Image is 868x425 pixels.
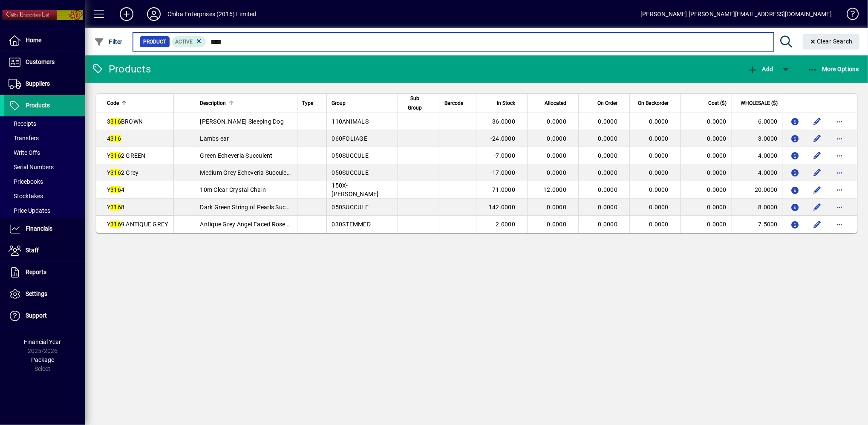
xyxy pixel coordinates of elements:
[92,62,151,76] div: Products
[732,199,783,216] td: 8.0000
[26,247,39,254] span: Staff
[638,98,669,108] span: On Backorder
[332,182,379,197] span: 150X-[PERSON_NAME]
[26,290,47,297] span: Settings
[107,204,124,211] span: Y 8
[640,7,832,21] div: [PERSON_NAME] [PERSON_NAME][EMAIL_ADDRESS][DOMAIN_NAME]
[490,169,515,176] span: -17.0000
[303,98,314,108] span: Type
[403,94,426,113] span: Sub Group
[598,186,618,193] span: 0.0000
[107,98,119,108] span: Code
[403,94,434,113] div: Sub Group
[444,98,471,108] div: Barcode
[110,152,121,159] em: 316
[332,221,371,228] span: 030STEMMED
[200,135,229,142] span: Lambs ear
[4,262,85,283] a: Reports
[9,193,43,199] span: Stocktakes
[840,2,857,29] a: Knowledge Base
[92,34,125,49] button: Filter
[303,98,321,108] div: Type
[9,207,50,214] span: Price Updates
[649,186,669,193] span: 0.0000
[810,149,824,162] button: Edit
[4,145,85,160] a: Write Offs
[24,338,61,345] span: Financial Year
[732,216,783,233] td: 7.5000
[107,118,143,125] span: 3 BROWN
[492,118,515,125] span: 36.0000
[200,204,303,211] span: Dark Green String of Pearls Succulent
[332,98,393,108] div: Group
[4,240,85,261] a: Staff
[4,131,85,145] a: Transfers
[113,6,140,22] button: Add
[4,305,85,327] a: Support
[9,178,43,185] span: Pricebooks
[543,186,566,193] span: 12.0000
[107,221,168,228] span: Y 9 ANTIQUE GREY
[649,152,669,159] span: 0.0000
[833,200,846,214] button: More options
[110,186,121,193] em: 316
[4,174,85,189] a: Pricebooks
[803,34,860,49] button: Clear
[489,204,515,211] span: 142.0000
[833,132,846,145] button: More options
[681,130,732,147] td: 0.0000
[332,135,368,142] span: 060FOLIAGE
[26,102,50,109] span: Products
[4,116,85,131] a: Receipts
[649,118,669,125] span: 0.0000
[31,356,54,363] span: Package
[745,61,775,77] button: Add
[332,98,346,108] span: Group
[810,115,824,128] button: Edit
[533,98,574,108] div: Allocated
[598,118,618,125] span: 0.0000
[167,7,257,21] div: Chiba Enterprises (2016) Limited
[107,152,146,159] span: Y 2 GREEN
[482,98,523,108] div: In Stock
[332,169,369,176] span: 050SUCCULE
[200,98,292,108] div: Description
[547,169,567,176] span: 0.0000
[492,186,515,193] span: 71.0000
[747,66,773,72] span: Add
[4,160,85,174] a: Serial Numbers
[597,98,617,108] span: On Order
[547,135,567,142] span: 0.0000
[547,204,567,211] span: 0.0000
[810,217,824,231] button: Edit
[732,130,783,147] td: 3.0000
[26,37,41,43] span: Home
[444,98,463,108] span: Barcode
[26,312,47,319] span: Support
[4,218,85,240] a: Financials
[107,186,124,193] span: Y 4
[833,217,846,231] button: More options
[9,135,39,142] span: Transfers
[708,98,727,108] span: Cost ($)
[200,152,273,159] span: Green Echeveria Succulent
[547,152,567,159] span: 0.0000
[4,189,85,203] a: Stocktakes
[176,39,193,45] span: Active
[547,118,567,125] span: 0.0000
[332,152,369,159] span: 050SUCCULE
[681,164,732,181] td: 0.0000
[9,149,40,156] span: Write Offs
[635,98,676,108] div: On Backorder
[26,58,55,65] span: Customers
[584,98,625,108] div: On Order
[26,225,52,232] span: Financials
[833,149,846,162] button: More options
[4,203,85,218] a: Price Updates
[200,118,284,125] span: [PERSON_NAME] Sleeping Dog
[140,6,167,22] button: Profile
[110,204,121,211] em: 316
[26,80,50,87] span: Suppliers
[810,38,853,45] span: Clear Search
[110,118,121,125] em: 316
